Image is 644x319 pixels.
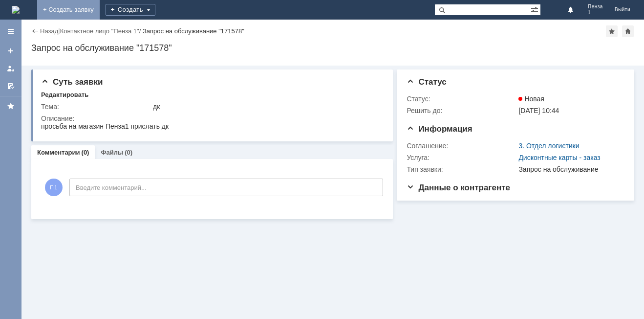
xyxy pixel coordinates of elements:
[588,4,603,10] span: Пенза
[518,165,620,173] div: Запрос на обслуживание
[407,95,516,103] div: Статус:
[60,27,139,35] a: Контактное лицо "Пенза 1"
[407,183,510,192] span: Данные о контрагенте
[125,149,132,156] div: (0)
[407,77,446,87] span: Статус
[3,78,19,94] a: Мои согласования
[37,149,80,156] a: Комментарии
[407,165,516,173] div: Тип заявки:
[45,179,63,196] span: П1
[531,4,540,14] span: Расширенный поиск
[518,142,579,150] a: 3. Отдел логистики
[31,43,634,53] div: Запрос на обслуживание "171578"
[407,154,516,161] div: Услуга:
[82,149,89,156] div: (0)
[12,6,20,14] a: Перейти на домашнюю страницу
[518,95,544,103] span: Новая
[41,77,103,87] span: Суть заявки
[41,114,382,122] div: Описание:
[407,107,516,114] div: Решить до:
[3,61,19,76] a: Мои заявки
[58,27,60,34] div: |
[407,142,516,150] div: Соглашение:
[153,103,380,111] div: дк
[143,27,244,35] div: Запрос на обслуживание "171578"
[518,107,559,114] span: [DATE] 10:44
[41,103,151,111] div: Тема:
[622,25,634,37] div: Сделать домашней страницей
[518,154,600,161] a: Дисконтные карты - заказ
[606,25,618,37] div: Добавить в избранное
[60,27,143,35] div: /
[12,6,20,14] img: logo
[41,91,88,99] div: Редактировать
[588,10,603,16] span: 1
[3,43,19,59] a: Создать заявку
[407,124,472,134] span: Информация
[106,4,155,16] div: Создать
[40,27,58,35] a: Назад
[101,149,123,156] a: Файлы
